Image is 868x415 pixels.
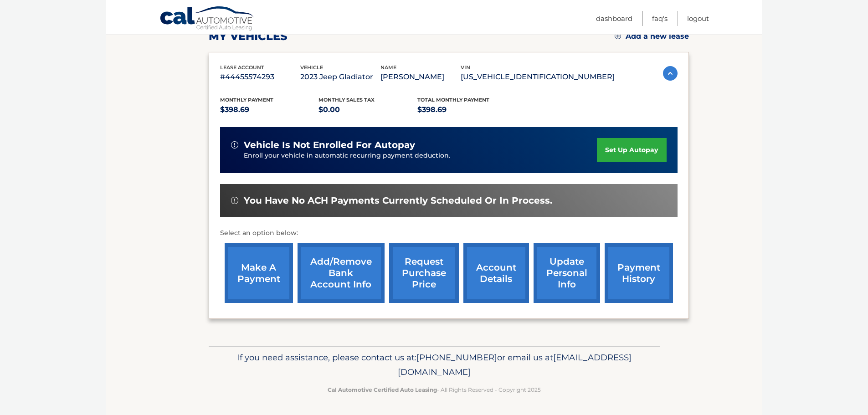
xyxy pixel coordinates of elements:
[380,71,461,83] p: [PERSON_NAME]
[417,97,489,103] span: Total Monthly Payment
[225,243,293,303] a: make a payment
[652,11,668,26] a: FAQ's
[220,97,273,103] span: Monthly Payment
[244,195,552,206] span: You have no ACH payments currently scheduled or in process.
[615,33,621,39] img: add.svg
[318,97,375,103] span: Monthly sales Tax
[398,352,632,377] span: [EMAIL_ADDRESS][DOMAIN_NAME]
[461,64,470,71] span: vin
[300,71,380,83] p: 2023 Jeep Gladiator
[244,139,415,151] span: vehicle is not enrolled for autopay
[663,66,678,81] img: accordion-active.svg
[615,32,689,41] a: Add a new lease
[461,71,615,83] p: [US_VEHICLE_IDENTIFICATION_NUMBER]
[244,151,597,161] p: Enroll your vehicle in automatic recurring payment deduction.
[596,11,632,26] a: Dashboard
[220,64,264,71] span: lease account
[389,243,459,303] a: request purchase price
[231,197,238,204] img: alert-white.svg
[298,243,385,303] a: Add/Remove bank account info
[220,228,678,239] p: Select an option below:
[534,243,600,303] a: update personal info
[417,103,516,116] p: $398.69
[597,138,666,162] a: set up autopay
[231,141,238,149] img: alert-white.svg
[209,30,288,43] h2: my vehicles
[380,64,396,71] span: name
[159,6,255,32] a: Cal Automotive
[687,11,709,26] a: Logout
[416,352,497,363] span: [PHONE_NUMBER]
[215,385,654,395] p: - All Rights Reserved - Copyright 2025
[328,386,437,393] strong: Cal Automotive Certified Auto Leasing
[220,71,300,83] p: #44455574293
[605,243,673,303] a: payment history
[463,243,529,303] a: account details
[215,350,654,379] p: If you need assistance, please contact us at: or email us at
[220,103,319,116] p: $398.69
[318,103,417,116] p: $0.00
[300,64,323,71] span: vehicle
